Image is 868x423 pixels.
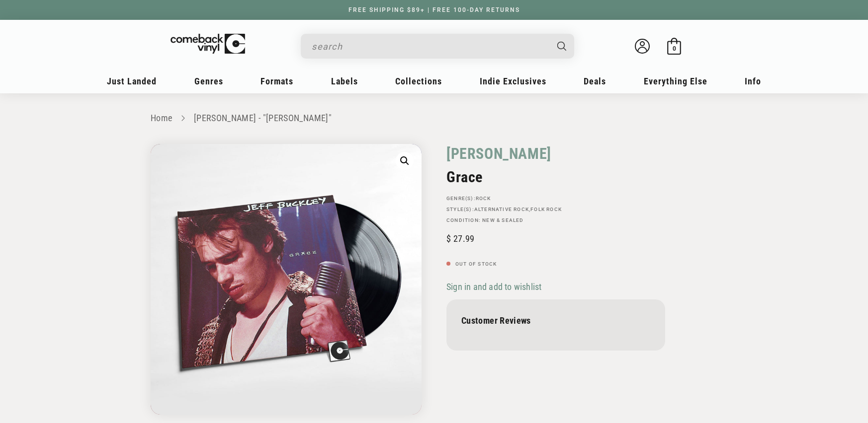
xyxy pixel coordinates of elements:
[446,196,665,202] p: GENRE(S):
[446,281,544,292] button: Sign in and add to wishlist
[584,76,606,86] span: Deals
[549,34,576,59] button: Search
[446,168,665,186] h2: Grace
[476,196,491,201] a: Rock
[446,144,551,163] a: [PERSON_NAME]
[151,113,172,123] a: Home
[446,207,665,212] p: STYLE(S): ,
[107,76,157,86] span: Just Landed
[745,76,761,86] span: Info
[673,45,676,52] span: 0
[461,315,650,326] p: Customer Reviews
[301,34,574,59] div: Search
[339,6,530,13] a: FREE SHIPPING $89+ | FREE 100-DAY RETURNS
[530,207,562,212] a: Folk Rock
[480,76,546,86] span: Indie Exclusives
[446,217,665,223] p: Condition: New & Sealed
[260,76,293,86] span: Formats
[446,282,541,292] span: Sign in and add to wishlist
[446,261,665,267] p: Out of stock
[331,76,358,86] span: Labels
[395,76,442,86] span: Collections
[194,76,223,86] span: Genres
[446,233,451,244] span: $
[474,207,529,212] a: Alternative Rock
[446,233,474,244] span: 27.99
[151,111,717,126] nav: breadcrumbs
[194,113,332,123] a: [PERSON_NAME] - "[PERSON_NAME]"
[644,76,707,86] span: Everything Else
[312,36,547,57] input: search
